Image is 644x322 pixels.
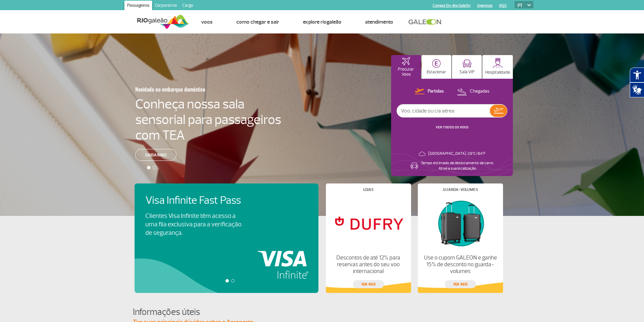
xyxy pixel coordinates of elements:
button: Abrir recursos assistivos. [630,68,644,82]
a: Compra On-line GaleOn [433,3,471,8]
img: Guarda-volumes [423,197,497,249]
a: Cargo [180,1,196,11]
img: airplaneHomeActive.svg [402,57,410,65]
p: Estacionar [427,70,446,75]
img: carParkingHome.svg [432,59,441,68]
img: hospitality.svg [493,58,503,68]
p: Clientes Visa Infinite têm acesso a uma fila exclusiva para a verificação de segurança. [145,212,241,237]
button: VER TODOS OS VOOS [434,125,471,130]
p: Descontos de até 12% para reservas antes do seu voo internacional [331,254,405,275]
p: Partidas [428,88,444,95]
p: Hospitalidade [485,70,510,75]
p: Sala VIP [459,70,475,75]
p: [GEOGRAPHIC_DATA]: 29°C/84°F [428,151,485,156]
h4: Conheça nossa sala sensorial para passageiros com TEA [135,96,281,143]
button: Partidas [413,87,446,96]
button: Estacionar [422,55,451,79]
input: Voo, cidade ou cia aérea [397,104,490,117]
p: Procurar Voos [395,67,418,77]
a: veja mais [445,280,476,288]
h4: Visa Infinite Fast Pass [145,194,253,207]
a: Passageiros [124,1,152,11]
a: Como chegar e sair [236,19,279,25]
a: Saiba mais [135,149,176,161]
a: Visa Infinite Fast PassClientes Visa Infinite têm acesso a uma fila exclusiva para a verificação ... [145,194,308,237]
p: Chegadas [470,88,490,95]
button: Chegadas [455,87,492,96]
h4: Informações úteis [133,306,511,318]
h3: Novidade no embarque doméstico [135,82,248,96]
a: Corporativo [152,1,180,11]
button: Sala VIP [452,55,482,79]
a: Explore RIOgaleão [303,19,341,25]
div: Plugin de acessibilidade da Hand Talk. [630,68,644,97]
a: Imprensa [477,3,493,8]
button: Procurar Voos [391,55,421,79]
h4: Lojas [363,188,374,192]
p: Use o cupom GALEON e ganhe 15% de desconto no guarda-volumes [423,254,497,275]
a: Atendimento [365,19,393,25]
img: Lojas [331,197,405,249]
a: Voos [201,19,213,25]
a: veja mais [353,280,384,288]
h4: Guarda-volumes [443,188,478,192]
img: vipRoom.svg [462,59,472,68]
button: Hospitalidade [482,55,513,79]
p: Tempo estimado de deslocamento de carro: Ative a sua localização [421,160,494,171]
button: Abrir tradutor de língua de sinais. [630,82,644,97]
a: VER TODOS OS VOOS [436,125,469,129]
a: RQS [499,3,507,8]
